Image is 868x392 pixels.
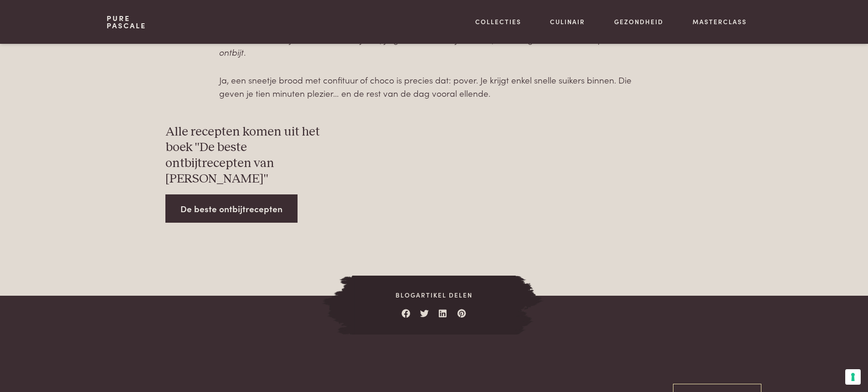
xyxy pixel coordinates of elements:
[614,17,663,26] a: Gezondheid
[107,15,146,29] a: PurePascale
[550,17,585,26] a: Culinair
[475,17,521,26] a: Collecties
[845,369,861,385] button: Uw voorkeuren voor toestemming voor trackingtechnologieën
[352,290,516,300] span: Blogartikel delen
[165,124,335,187] h3: Alle recepten komen uit het boek "De beste ontbijtrecepten van [PERSON_NAME]"
[219,33,649,59] p: Het slechtste wat je kunt doen voor jezelf, je gezondheid én je moreel, is de dag starten met een .
[219,33,621,58] i: pover ontbijt
[165,194,298,223] a: De beste ontbijtrecepten
[219,73,649,99] p: Ja, een sneetje brood met confituur of choco is precies dat: pover. Je krijgt enkel snelle suiker...
[693,17,747,26] a: Masterclass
